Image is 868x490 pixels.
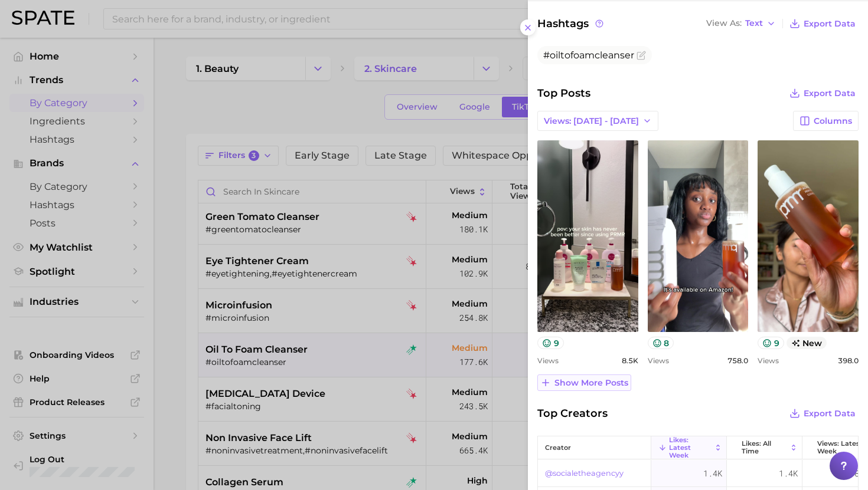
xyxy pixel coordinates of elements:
span: new [787,337,827,349]
span: Likes: Latest Week [669,436,712,459]
span: 758.0 [727,356,748,365]
span: Export Data [804,409,856,419]
button: Show more posts [537,374,631,391]
span: #oiltofoamcleanser [543,50,634,61]
a: @socialetheagencyy [545,466,624,481]
button: 8 [648,337,674,349]
span: Likes: All Time [742,440,787,455]
span: Views [537,356,559,365]
span: Views: Latest Week [817,440,863,455]
span: Columns [814,116,852,126]
span: View As [706,20,742,27]
span: Views [758,356,779,365]
button: Export Data [787,405,859,422]
button: Likes: All Time [727,436,802,459]
button: Flag as miscategorized or irrelevant [637,51,646,60]
button: Views: [DATE] - [DATE] [537,111,658,131]
button: View AsText [703,16,779,31]
span: 1.4k [703,466,722,481]
span: Top Creators [537,405,608,422]
span: 398.0 [838,356,859,365]
span: 8.5k [622,356,638,365]
button: 9 [758,337,784,349]
span: Text [745,20,763,27]
span: Export Data [804,19,856,29]
span: Hashtags [537,15,605,32]
span: creator [545,444,571,452]
span: Views [648,356,669,365]
button: Export Data [787,15,859,32]
span: Views: [DATE] - [DATE] [544,116,639,126]
span: Show more posts [554,378,628,388]
button: Columns [793,111,859,131]
button: Export Data [787,85,859,101]
button: 9 [537,337,564,349]
span: Top Posts [537,85,590,101]
span: 1.4k [779,466,798,481]
span: Export Data [804,88,856,98]
button: Likes: Latest Week [651,436,727,459]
